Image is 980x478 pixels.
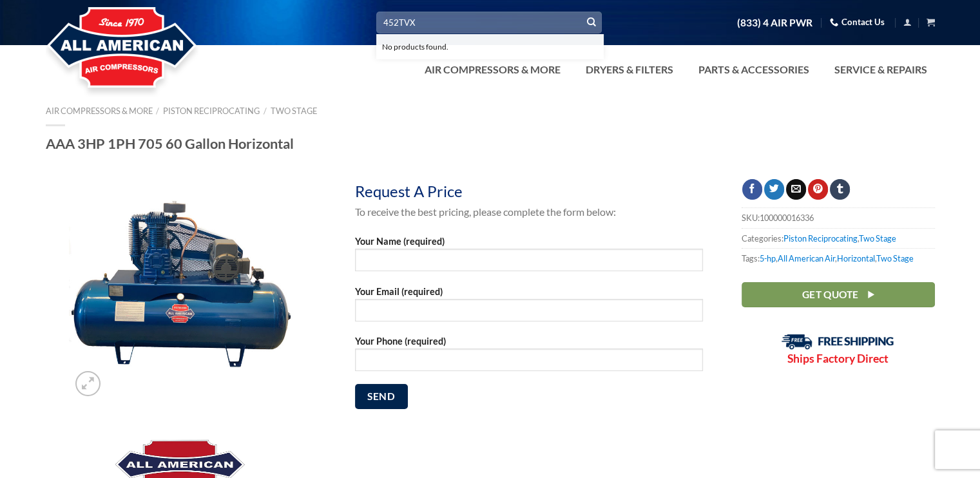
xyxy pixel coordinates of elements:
a: Two Stage [859,233,896,244]
form: Contact form [355,234,703,419]
span: SKU: [742,207,935,227]
h1: AAA 3HP 1PH 705 60 Gallon Horizontal [46,135,935,153]
a: Share on Twitter [764,179,784,200]
span: Tags: , , , [742,248,935,268]
button: Submit [582,13,601,32]
span: Get Quote [802,287,858,303]
img: AAA 5HP 1PH K30 60 Gallon Horizontal [69,179,293,403]
input: Your Email (required) [355,299,703,321]
input: Your Phone (required) [355,349,703,371]
a: All American Air [778,253,835,263]
a: (833) 4 AIR PWR [737,12,812,34]
a: Contact Us [830,12,885,32]
span: Categories: , [742,228,935,248]
a: Email to a Friend [786,179,806,200]
p: To receive the best pricing, please complete the form below: [355,204,703,220]
strong: Ships Factory Direct [787,352,889,365]
a: Login [903,14,912,30]
a: Share on Facebook [742,179,762,200]
div: No products found. [382,41,599,53]
span: / [156,106,159,116]
input: Send [355,384,408,409]
a: Two Stage [876,253,914,263]
a: Air Compressors & More [417,57,568,82]
a: Piston Reciprocating [163,106,260,116]
a: Two Stage [271,106,317,116]
label: Your Name (required) [355,234,703,280]
a: Parts & Accessories [691,57,817,82]
input: Search… [376,12,602,33]
label: Your Phone (required) [355,334,703,380]
a: 5-hp [760,253,776,263]
input: Your Name (required) [355,249,703,271]
a: Air Compressors & More [46,106,153,116]
a: Pin on Pinterest [808,179,828,200]
div: Request A Price [355,179,489,204]
a: Share on Tumblr [830,179,850,200]
span: / [264,106,267,116]
a: Horizontal [837,253,875,263]
img: Free Shipping [782,334,894,350]
a: Piston Reciprocating [783,233,858,244]
a: Get Quote [742,282,935,307]
a: Dryers & Filters [578,57,681,82]
label: Your Email (required) [355,284,703,330]
span: 100000016336 [760,213,814,223]
a: Service & Repairs [827,57,935,82]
